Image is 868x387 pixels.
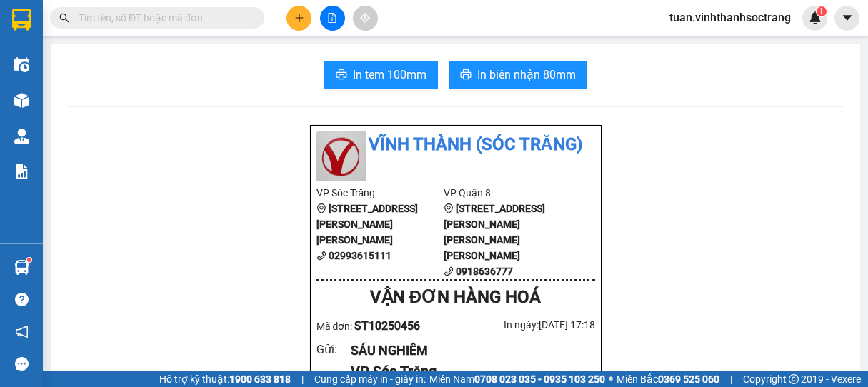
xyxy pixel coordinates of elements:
[460,69,472,82] span: printer
[477,66,576,84] span: In biên nhận 80mm
[14,93,29,108] img: warehouse-icon
[79,10,247,26] input: Tìm tên, số ĐT hoặc mã đơn
[324,61,438,89] button: printerIn tem 100mm
[353,66,426,84] span: In tem 100mm
[817,6,827,16] sup: 1
[354,319,420,333] span: ST10250456
[474,373,605,385] strong: 0708 023 035 - 0935 103 250
[316,185,444,201] li: VP Sóc Trăng
[809,11,822,24] img: icon-new-feature
[444,266,454,276] span: phone
[14,57,29,72] img: warehouse-icon
[229,373,291,385] strong: 1900 633 818
[316,131,595,159] li: Vĩnh Thành (Sóc Trăng)
[617,371,719,387] span: Miền Bắc
[789,374,799,384] span: copyright
[353,6,378,31] button: aim
[819,6,824,16] span: 1
[329,250,391,261] b: 02993615111
[316,131,366,181] img: logo.jpg
[327,13,337,23] span: file-add
[841,11,854,24] span: caret-down
[316,317,456,335] div: Mã đơn:
[316,251,326,261] span: phone
[12,9,31,31] img: logo-vxr
[14,164,29,179] img: solution-icon
[444,203,454,213] span: environment
[15,293,29,306] span: question-circle
[14,129,29,144] img: warehouse-icon
[316,203,418,246] b: [STREET_ADDRESS][PERSON_NAME][PERSON_NAME]
[316,341,351,358] div: Gửi :
[429,371,605,387] span: Miền Nam
[658,9,802,26] span: tuan.vinhthanhsoctrang
[351,361,583,383] div: VP Sóc Trăng
[159,371,291,387] span: Hỗ trợ kỹ thuật:
[14,260,29,275] img: warehouse-icon
[456,266,513,277] b: 0918636777
[286,6,311,31] button: plus
[294,13,304,23] span: plus
[59,13,69,23] span: search
[444,185,572,201] li: VP Quận 8
[316,203,326,213] span: environment
[301,371,304,387] span: |
[314,371,426,387] span: Cung cấp máy in - giấy in:
[27,258,31,262] sup: 1
[316,284,595,311] div: VẬN ĐƠN HÀNG HOÁ
[834,6,859,31] button: caret-down
[609,376,613,382] span: ⚪️
[336,69,347,82] span: printer
[351,341,583,361] div: SÁU NGHIÊM
[730,371,732,387] span: |
[456,317,595,333] div: In ngày: [DATE] 17:18
[444,203,545,261] b: [STREET_ADDRESS][PERSON_NAME][PERSON_NAME][PERSON_NAME]
[360,13,370,23] span: aim
[449,61,587,89] button: printerIn biên nhận 80mm
[15,325,29,338] span: notification
[658,373,719,385] strong: 0369 525 060
[320,6,345,31] button: file-add
[15,357,29,371] span: message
